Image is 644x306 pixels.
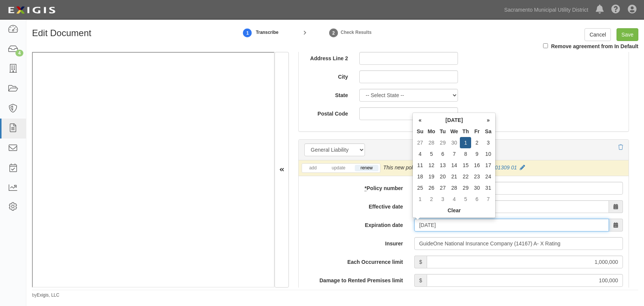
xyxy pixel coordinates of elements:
[471,160,482,171] td: 16
[32,28,227,38] h1: Edit Document
[326,165,351,171] a: update
[437,137,449,148] td: 29
[414,137,426,148] td: 27
[611,5,620,14] i: Help Center - Complianz
[414,171,426,182] td: 18
[426,160,437,171] td: 12
[482,137,494,148] td: 3
[341,30,372,35] small: Check Results
[242,29,253,38] strong: 1
[482,148,494,160] td: 10
[365,185,366,191] abbr: required
[460,148,471,160] td: 8
[437,171,449,182] td: 20
[501,2,592,17] a: Sacramento Municipal Utility District
[471,126,482,137] th: Fr
[482,193,494,205] td: 7
[414,148,426,160] td: 4
[426,137,437,148] td: 28
[414,237,623,250] input: Search by Insurer name or NAIC number
[299,70,354,81] label: City
[299,182,409,192] label: Policy number
[256,30,278,35] small: Transcribe
[414,274,427,287] span: $
[471,148,482,160] td: 9
[426,193,437,205] td: 2
[471,171,482,182] td: 23
[426,114,482,126] th: [DATE]
[242,24,253,41] a: 1
[426,171,437,182] td: 19
[328,29,339,38] strong: 2
[355,165,378,171] a: renew
[618,144,623,150] a: Delete policy
[414,126,426,137] th: Su
[460,193,471,205] td: 5
[482,114,494,126] th: »
[482,126,494,137] th: Sa
[449,148,460,160] td: 7
[299,89,354,99] label: State
[471,193,482,205] td: 6
[460,137,471,148] td: 1
[543,43,548,48] input: Remove agreement from In Default
[437,160,449,171] td: 13
[426,148,437,160] td: 5
[437,193,449,205] td: 3
[449,160,460,171] td: 14
[414,205,494,216] th: Clear
[460,182,471,193] td: 29
[299,237,409,247] label: Insurer
[32,292,60,298] small: by
[482,160,494,171] td: 17
[584,28,611,41] a: Cancel
[414,219,609,231] input: MM/DD/YYYY
[460,160,471,171] td: 15
[471,137,482,148] td: 2
[426,182,437,193] td: 26
[460,171,471,182] td: 22
[328,24,339,41] a: Check Results
[383,164,483,171] span: This new policy will renew existing policy #
[414,160,426,171] td: 11
[299,219,409,229] label: Expiration date
[6,3,58,17] img: logo-5460c22ac91f19d4615b14bd174203de0afe785f0fc80cf4dbbc73dc1793850b.png
[15,50,23,56] div: 4
[449,126,460,137] th: We
[414,182,426,193] td: 25
[449,193,460,205] td: 4
[449,182,460,193] td: 28
[460,126,471,137] th: Th
[414,193,426,205] td: 1
[437,182,449,193] td: 27
[551,43,638,50] div: Remove agreement from In Default
[437,148,449,160] td: 6
[426,126,437,137] th: Mo
[449,137,460,148] td: 30
[414,256,427,268] span: $
[449,171,460,182] td: 21
[304,165,322,171] a: add
[471,182,482,193] td: 30
[299,107,354,117] label: Postal Code
[299,52,354,62] label: Address Line 2
[414,200,609,213] input: MM/DD/YYYY
[37,292,60,298] a: Exigis, LLC
[299,200,409,210] label: Effective date
[414,114,426,126] th: «
[299,256,409,266] label: Each Occurrence limit
[482,182,494,193] td: 31
[617,28,638,41] input: Save
[482,164,517,171] a: 70K101309 01
[437,126,449,137] th: Tu
[299,274,409,284] label: Damage to Rented Premises limit
[482,171,494,182] td: 24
